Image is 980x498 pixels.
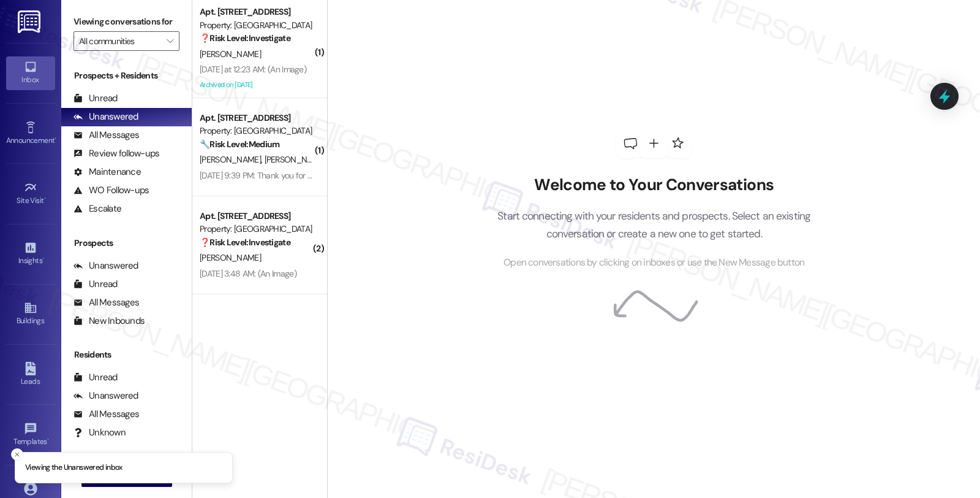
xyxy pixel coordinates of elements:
[73,426,126,439] div: Unknown
[73,166,141,178] div: Maintenance
[73,408,139,421] div: All Messages
[47,435,49,444] span: •
[61,237,192,250] div: Prospects
[200,223,313,236] div: Property: [GEOGRAPHIC_DATA]
[61,348,192,361] div: Residents
[6,237,55,270] a: Insights •
[73,389,138,402] div: Unanswered
[6,358,55,391] a: Leads
[198,77,314,93] div: Archived on [DATE]
[200,139,279,150] strong: 🔧 Risk Level: Medium
[73,278,118,291] div: Unread
[200,124,313,137] div: Property: [GEOGRAPHIC_DATA]
[200,237,290,248] strong: ❓ Risk Level: Investigate
[42,255,44,263] span: •
[79,31,160,51] input: All communities
[73,202,121,215] div: Escalate
[44,194,46,203] span: •
[200,112,313,124] div: Apt. [STREET_ADDRESS]
[55,134,56,143] span: •
[25,462,123,473] p: Viewing the Unanswered inbox
[6,297,55,331] a: Buildings
[503,255,804,270] span: Open conversations by clicking on inboxes or use the New Message button
[200,252,261,263] span: [PERSON_NAME]
[6,177,55,210] a: Site Visit •
[200,64,306,75] div: [DATE] at 12:23 AM: (An Image)
[200,170,942,181] div: [DATE] 9:39 PM: Thank you for your message. Our offices are currently closed, but we will contact...
[11,448,23,461] button: Close toast
[479,207,829,242] p: Start connecting with your residents and prospects. Select an existing conversation or create a n...
[73,12,179,31] label: Viewing conversations for
[200,268,296,279] div: [DATE] 3:48 AM: (An Image)
[200,210,313,223] div: Apt. [STREET_ADDRESS]
[61,69,192,82] div: Prospects + Residents
[73,129,139,142] div: All Messages
[200,6,313,18] div: Apt. [STREET_ADDRESS]
[200,33,290,44] strong: ❓ Risk Level: Investigate
[265,154,326,165] span: [PERSON_NAME]
[73,259,138,272] div: Unanswered
[73,110,138,123] div: Unanswered
[73,296,139,309] div: All Messages
[200,154,265,165] span: [PERSON_NAME]
[167,36,173,46] i: 
[73,184,149,197] div: WO Follow-ups
[73,92,118,105] div: Unread
[200,48,261,59] span: [PERSON_NAME]
[18,10,43,33] img: ResiDesk Logo
[73,371,118,384] div: Unread
[73,147,159,160] div: Review follow-ups
[479,175,829,195] h2: Welcome to Your Conversations
[6,418,55,451] a: Templates •
[6,56,55,90] a: Inbox
[200,19,313,32] div: Property: [GEOGRAPHIC_DATA]
[73,315,145,328] div: New Inbounds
